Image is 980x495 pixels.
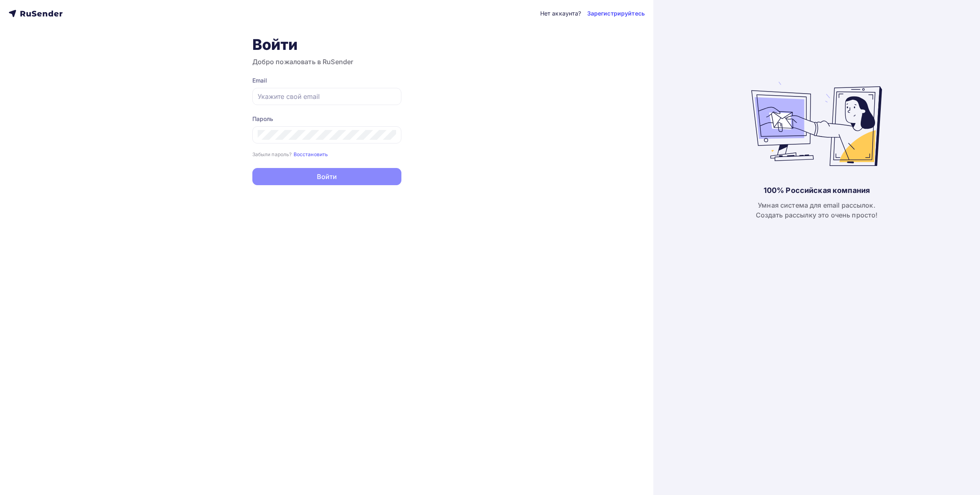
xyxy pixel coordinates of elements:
[587,9,645,18] a: Зарегистрируйтесь
[252,168,401,185] button: Войти
[294,150,328,157] a: Восстановить
[252,57,401,67] h3: Добро пожаловать в RuSender
[294,151,328,157] small: Восстановить
[540,9,581,18] div: Нет аккаунта?
[252,36,401,54] h1: Войти
[258,92,396,101] input: Укажите свой email
[764,186,870,195] div: 100% Российская компания
[252,151,292,157] small: Забыли пароль?
[252,76,401,85] div: Email
[252,115,401,123] div: Пароль
[756,200,878,220] div: Умная система для email рассылок. Создать рассылку это очень просто!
